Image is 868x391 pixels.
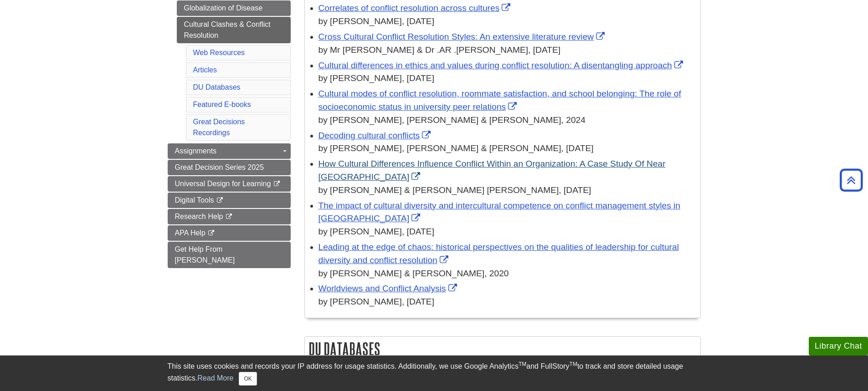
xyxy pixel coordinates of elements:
a: Link opens in new window [318,3,513,13]
a: Link opens in new window [318,159,666,182]
div: by [PERSON_NAME], [DATE] [318,225,696,239]
a: Link opens in new window [318,284,459,293]
button: Library Chat [809,337,868,355]
div: by [PERSON_NAME], [PERSON_NAME] & [PERSON_NAME], 2024 [318,114,696,127]
a: Link opens in new window [318,201,681,223]
div: by [PERSON_NAME] & [PERSON_NAME] [PERSON_NAME], [DATE] [318,184,696,197]
a: Link opens in new window [318,32,607,41]
div: This site uses cookies and records your IP address for usage statistics. Additionally, we use Goo... [168,361,701,386]
a: Assignments [168,143,291,159]
a: Back to Top [837,174,866,186]
span: APA Help [175,229,205,237]
sup: TM [519,361,526,367]
i: This link opens in a new window [225,214,233,220]
span: Great Decision Series 2025 [175,163,264,171]
h2: DU Databases [305,337,700,361]
a: APA Help [168,225,291,241]
div: by [PERSON_NAME], [DATE] [318,72,696,85]
div: by [PERSON_NAME], [DATE] [318,15,696,28]
a: Globalization of Disease [177,0,291,16]
div: by [PERSON_NAME], [DATE] [318,295,696,309]
a: DU Databases [193,83,241,91]
a: Research Help [168,209,291,224]
a: Link opens in new window [318,89,681,112]
i: This link opens in a new window [207,230,215,236]
div: by [PERSON_NAME] & [PERSON_NAME], 2020 [318,267,696,280]
div: by Mr [PERSON_NAME] & Dr .AR .[PERSON_NAME], [DATE] [318,44,696,57]
span: Get Help From [PERSON_NAME] [175,245,235,264]
a: Link opens in new window [318,242,679,265]
a: Digital Tools [168,193,291,208]
i: This link opens in a new window [216,198,224,203]
span: Assignments [175,147,217,155]
button: Close [239,372,257,386]
a: Link opens in new window [318,131,433,140]
a: Articles [193,66,217,74]
a: Great Decisions Recordings [193,118,245,137]
a: Featured E-books [193,101,251,108]
a: Get Help From [PERSON_NAME] [168,242,291,268]
i: This link opens in a new window [273,181,281,187]
span: Universal Design for Learning [175,180,271,188]
a: Universal Design for Learning [168,176,291,192]
a: Read More [197,374,233,382]
a: Great Decision Series 2025 [168,160,291,175]
a: Web Resources [193,49,245,56]
sup: TM [570,361,577,367]
span: Research Help [175,213,223,220]
a: Link opens in new window [318,61,685,70]
div: by [PERSON_NAME], [PERSON_NAME] & [PERSON_NAME], [DATE] [318,142,696,155]
span: Digital Tools [175,196,214,204]
a: Cultural Clashes & Conflict Resolution [177,17,291,43]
